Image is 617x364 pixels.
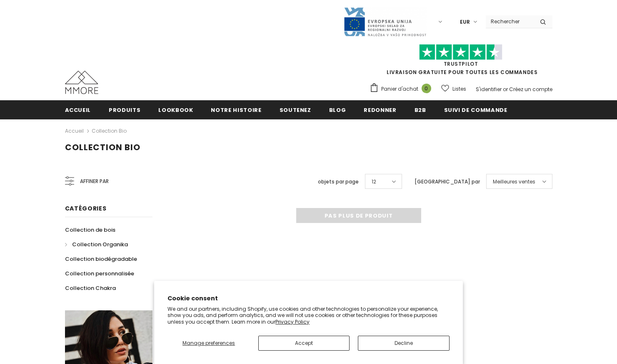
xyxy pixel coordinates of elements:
a: Collection de bois [65,223,115,237]
a: Collection biodégradable [65,252,137,266]
img: Faites confiance aux étoiles pilotes [419,44,502,60]
a: Privacy Policy [275,318,310,325]
img: Cas MMORE [65,71,98,94]
button: Accept [258,336,350,351]
a: S'identifier [476,86,502,93]
a: Panier d'achat 0 [370,83,435,95]
span: soutenez [280,106,311,114]
a: Suivi de commande [444,100,507,119]
a: Lookbook [158,100,193,119]
span: Meilleures ventes [493,178,535,186]
span: B2B [415,106,426,114]
button: Decline [358,336,449,351]
a: Blog [329,100,346,119]
span: Produits [109,106,140,114]
span: Collection Chakra [65,284,116,292]
span: Collection de bois [65,226,115,234]
span: Manage preferences [182,339,235,347]
span: Blog [329,106,346,114]
a: B2B [415,100,426,119]
span: Panier d'achat [381,85,418,93]
span: or [503,86,508,93]
span: Listes [452,85,466,93]
span: LIVRAISON GRATUITE POUR TOUTES LES COMMANDES [370,48,552,76]
a: Accueil [65,126,84,136]
span: 0 [422,84,431,93]
label: objets par page [318,178,359,186]
a: Collection Bio [92,127,127,134]
a: Collection Organika [65,237,128,252]
span: Redonner [364,106,396,114]
span: Collection personnalisée [65,270,134,277]
a: Produits [109,100,140,119]
a: Créez un compte [509,86,552,93]
a: soutenez [280,100,311,119]
img: Javni Razpis [343,7,427,37]
a: Collection Chakra [65,281,116,295]
button: Manage preferences [167,336,250,351]
span: Notre histoire [211,106,261,114]
a: Accueil [65,100,91,119]
a: Notre histoire [211,100,261,119]
input: Search Site [486,15,534,27]
a: TrustPilot [444,60,478,67]
h2: Cookie consent [167,294,450,303]
span: Affiner par [80,177,109,186]
span: Accueil [65,106,91,114]
span: 12 [372,178,376,186]
label: [GEOGRAPHIC_DATA] par [415,178,480,186]
span: EUR [460,18,470,26]
span: Collection Organika [72,240,128,248]
p: We and our partners, including Shopify, use cookies and other technologies to personalize your ex... [167,306,450,325]
a: Javni Razpis [343,18,427,25]
span: Catégories [65,204,107,213]
a: Collection personnalisée [65,266,134,281]
span: Suivi de commande [444,106,507,114]
a: Redonner [364,100,396,119]
span: Collection Bio [65,141,140,153]
span: Collection biodégradable [65,255,137,263]
a: Listes [441,82,466,96]
span: Lookbook [158,106,193,114]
